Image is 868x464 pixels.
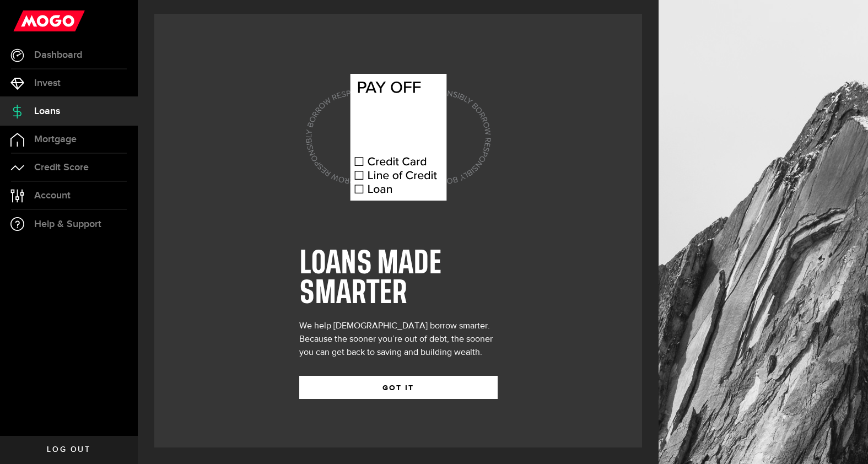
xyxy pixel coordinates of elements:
[34,106,60,116] span: Loans
[34,50,82,60] span: Dashboard
[34,191,71,201] span: Account
[34,134,77,144] span: Mortgage
[34,163,89,172] span: Credit Score
[299,376,498,399] button: GOT IT
[299,320,498,359] div: We help [DEMOGRAPHIC_DATA] borrow smarter. Because the sooner you’re out of debt, the sooner you ...
[299,249,498,309] h1: LOANS MADE SMARTER
[47,446,90,454] span: Log out
[34,78,61,88] span: Invest
[34,219,101,229] span: Help & Support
